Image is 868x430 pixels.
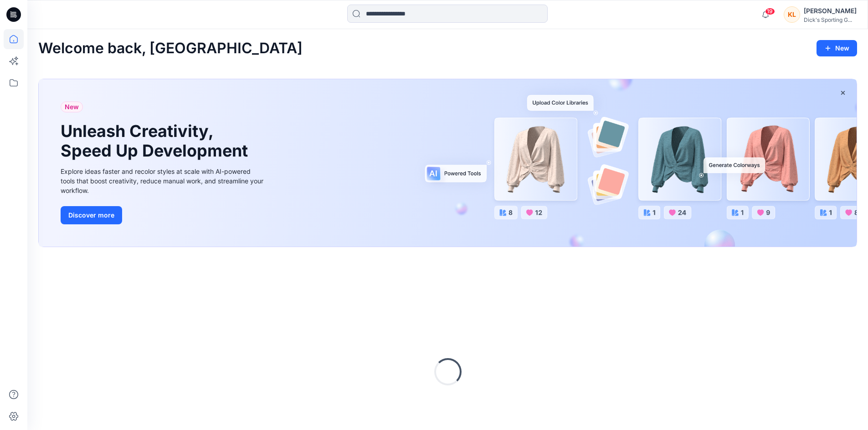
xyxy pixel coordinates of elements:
[61,121,252,161] h1: Unleash Creativity, Speed Up Development
[784,6,800,23] div: KL
[61,206,122,224] button: Discover more
[65,101,79,112] span: New
[61,206,266,224] a: Discover more
[817,40,857,56] button: New
[804,16,857,23] div: Dick's Sporting G...
[38,40,303,57] h2: Welcome back, [GEOGRAPHIC_DATA]
[765,8,775,15] span: 19
[804,5,857,16] div: [PERSON_NAME]
[61,167,266,195] div: Explore ideas faster and recolor styles at scale with AI-powered tools that boost creativity, red...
